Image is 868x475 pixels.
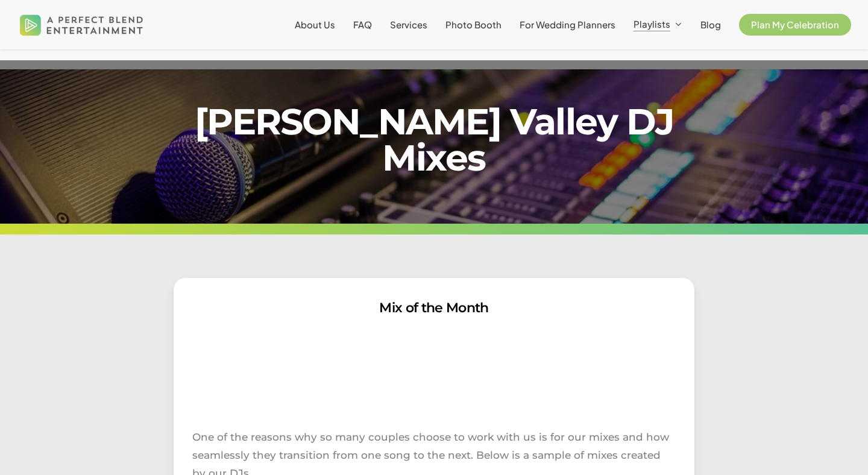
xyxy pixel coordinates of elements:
a: Photo Booth [445,20,502,30]
h3: Mix of the Month [192,297,675,319]
a: Plan My Celebration [739,20,851,30]
span: Services [390,19,427,30]
span: About Us [295,19,335,30]
a: Blog [700,20,721,30]
a: Services [390,20,427,30]
a: For Wedding Planners [520,20,615,30]
a: FAQ [353,20,372,30]
span: Plan My Celebration [751,19,839,30]
img: A Perfect Blend Entertainment [17,5,146,45]
span: FAQ [353,19,372,30]
span: For Wedding Planners [520,19,615,30]
a: About Us [295,20,335,30]
span: Blog [700,19,721,30]
span: Playlists [634,18,670,30]
h1: [PERSON_NAME] Valley DJ Mixes [174,104,694,176]
span: Photo Booth [445,19,502,30]
a: Playlists [634,19,682,30]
